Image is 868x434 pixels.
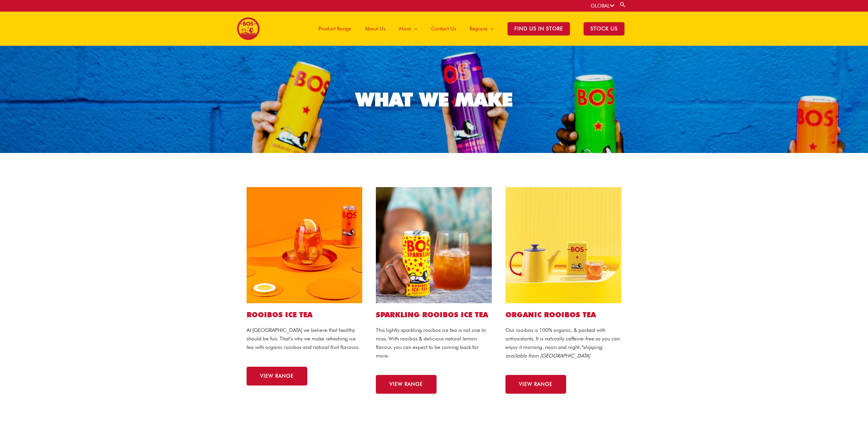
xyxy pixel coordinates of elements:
a: Product Range [312,12,358,46]
span: VIEW RANGE [389,382,423,387]
h2: ORGANIC ROOIBOS TEA [505,310,621,319]
img: BOS logo finals-200px [237,17,260,40]
a: GLOBAL [591,3,614,9]
a: VIEW RANGE [505,375,566,394]
a: Find Us in Store [501,12,577,46]
nav: Site Navigation [307,12,631,46]
p: At [GEOGRAPHIC_DATA] we believe that healthy should be fun. That’s why we make refreshing ice tea... [247,326,363,351]
a: STOCK US [577,12,631,46]
span: Product Range [319,18,351,39]
span: About Us [365,18,385,39]
a: More [392,12,424,46]
img: hot-tea-2-copy [505,187,621,303]
span: More [399,18,411,39]
a: Regions [463,12,501,46]
h2: SPARKLING ROOIBOS ICE TEA [376,310,492,319]
span: Find Us in Store [507,22,570,36]
a: Search button [619,1,626,8]
a: About Us [358,12,392,46]
p: Our rooibos is 100% organic, & packed with antioxidants. It is naturally caffeine-free so you can... [505,326,621,360]
img: peach [247,187,363,303]
h2: ROOIBOS ICE TEA [247,310,363,319]
a: Contact Us [424,12,463,46]
a: VIEW RANGE [247,367,307,386]
span: VIEW RANGE [519,382,553,387]
img: sparkling lemon [376,187,492,303]
em: *shipping available from [GEOGRAPHIC_DATA] [505,344,602,359]
div: WHAT WE MAKE [356,90,513,109]
span: VIEW RANGE [260,374,294,379]
a: VIEW RANGE [376,375,437,394]
p: This lightly sparkling rooibos ice tea is not one to miss. With rooibos & delicious natural lemon... [376,326,492,360]
span: Regions [470,18,487,39]
span: STOCK US [584,22,624,36]
span: Contact Us [431,18,456,39]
